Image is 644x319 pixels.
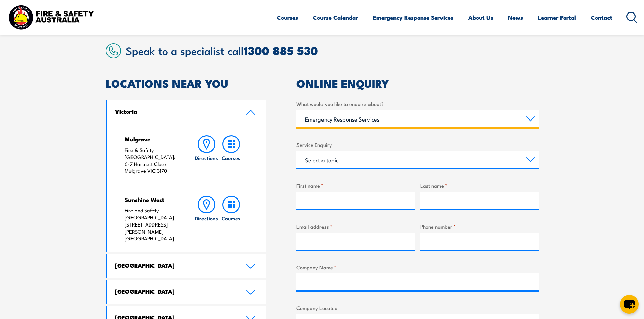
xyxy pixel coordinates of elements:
[222,154,240,161] h6: Courses
[222,215,240,222] h6: Courses
[126,44,539,56] h2: Speak to a specialist call
[620,295,639,314] button: chat-button
[420,222,539,230] label: Phone number
[194,196,219,242] a: Directions
[125,196,181,203] h4: Sunshine West
[468,8,493,26] a: About Us
[107,254,266,278] a: [GEOGRAPHIC_DATA]
[296,304,539,312] label: Company Located
[313,8,358,26] a: Course Calendar
[296,182,415,189] label: First name
[115,108,236,115] h4: Victoria
[195,215,218,222] h6: Directions
[107,280,266,304] a: [GEOGRAPHIC_DATA]
[296,100,539,108] label: What would you like to enquire about?
[125,147,181,175] p: Fire & Safety [GEOGRAPHIC_DATA]: 6-7 Hartnett Close Mulgrave VIC 3170
[420,182,539,189] label: Last name
[296,263,539,271] label: Company Name
[195,154,218,161] h6: Directions
[115,262,236,269] h4: [GEOGRAPHIC_DATA]
[277,8,298,26] a: Courses
[591,8,612,26] a: Contact
[508,8,523,26] a: News
[115,288,236,295] h4: [GEOGRAPHIC_DATA]
[219,196,243,242] a: Courses
[125,207,181,242] p: Fire and Safety [GEOGRAPHIC_DATA] [STREET_ADDRESS][PERSON_NAME] [GEOGRAPHIC_DATA]
[296,222,415,230] label: Email address
[106,78,266,88] h2: LOCATIONS NEAR YOU
[244,41,318,59] a: 1300 885 530
[125,135,181,143] h4: Mulgrave
[194,135,219,175] a: Directions
[538,8,576,26] a: Learner Portal
[296,141,539,149] label: Service Enquiry
[373,8,453,26] a: Emergency Response Services
[107,100,266,125] a: Victoria
[296,78,539,88] h2: ONLINE ENQUIRY
[219,135,243,175] a: Courses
